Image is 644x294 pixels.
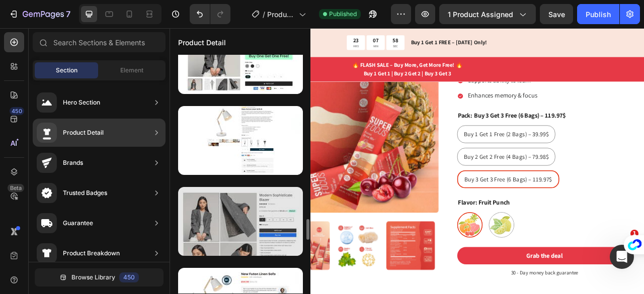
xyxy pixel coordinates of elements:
span: Published [329,10,357,19]
button: Publish [577,4,619,24]
span: Product Page - [DATE] 10:51:13 [267,9,295,20]
iframe: To enrich screen reader interactions, please activate Accessibility in Grammarly extension settings [170,28,644,294]
div: Product Detail [63,128,104,138]
div: Beta [8,184,24,192]
p: Buy 1 Get 1 FREE – [DATE] Only! [306,13,603,24]
span: Buy 1 Get 1 Free (2 Bags) – 39.99$ [374,130,482,140]
span: Element [120,66,143,75]
span: Browse Library [71,273,115,282]
span: / [263,9,265,20]
div: Publish [586,9,611,20]
iframe: Intercom live chat [610,245,634,269]
button: 1 product assigned [439,4,536,24]
span: 1 product assigned [448,9,513,20]
span: Enhances memory & focus [379,80,468,91]
p: 7 [66,8,70,20]
div: 450 [119,272,139,282]
button: Browse Library450 [35,268,164,286]
p: 🔥 FLASH SALE – Buy More, Get More Free! 🔥 Buy 1 Get 1 | Buy 2 Get 2 | Buy 3 Get 3 [1,42,603,63]
span: 1 [630,230,638,238]
div: Hero Section [63,97,100,108]
input: Search Sections & Elements [33,32,166,52]
div: Undo/Redo [190,4,230,24]
legend: Pack: Buy 3 Get 3 Free (6 Bags) – 119.97$ [366,105,505,118]
span: Section [56,66,77,75]
legend: Flavor: Fruit Punch [366,216,434,228]
div: Trusted Badges [63,188,107,198]
div: Product Breakdown [63,248,120,258]
span: Buy 2 Get 2 Free (4 Bags) – 79.98$ [374,159,482,168]
button: Save [540,4,573,24]
div: 450 [10,107,24,115]
span: Buy 3 Get 3 Free (6 Bags) – 119.97$ [375,187,487,197]
div: Brands [63,158,83,168]
div: Guarantee [63,218,93,228]
button: 7 [4,4,75,24]
span: Save [548,10,565,19]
